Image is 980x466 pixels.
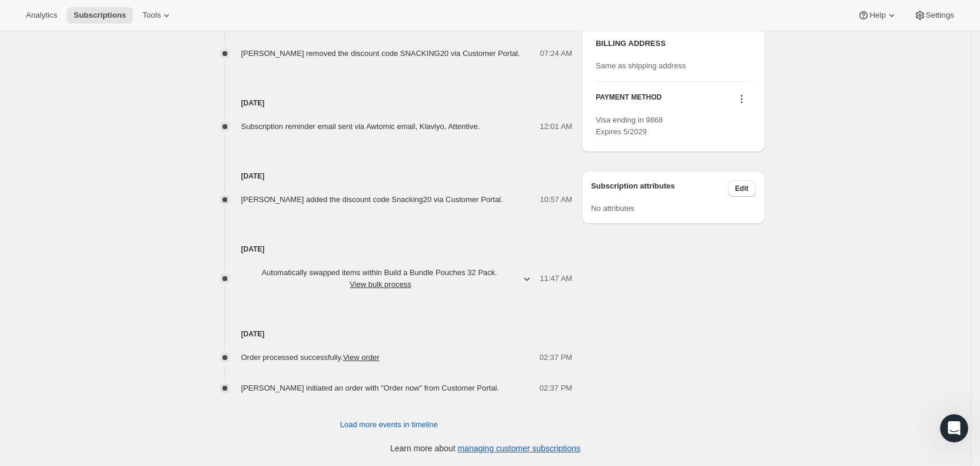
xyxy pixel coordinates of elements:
span: Help [869,11,885,20]
button: View bulk process [350,280,411,289]
span: 11:47 AM [540,273,572,285]
iframe: Intercom live chat [940,414,968,442]
span: Settings [926,11,954,20]
span: [PERSON_NAME] added the discount code Snacking20 via Customer Portal. [241,195,503,204]
span: Visa ending in 9868 Expires 5/2029 [596,115,663,136]
button: Subscriptions [67,7,133,24]
h4: [DATE] [206,243,573,255]
span: 12:01 AM [540,121,572,133]
span: Same as shipping address [596,61,686,70]
span: Subscriptions [74,11,126,20]
span: [PERSON_NAME] removed the discount code SNACKING20 via Customer Portal. [241,49,520,58]
span: Subscription reminder email sent via Awtomic email, Klaviyo, Attentive. [241,122,480,131]
span: Order processed successfully. [241,353,380,362]
button: Analytics [19,7,64,24]
h4: [DATE] [206,170,573,182]
h4: [DATE] [206,328,573,340]
button: Load more events in timeline [333,415,445,434]
span: Load more events in timeline [340,419,438,431]
span: [PERSON_NAME] initiated an order with "Order now" from Customer Portal. [241,384,499,392]
span: 07:24 AM [540,48,572,60]
button: Automatically swapped items within Build a Bundle Pouches 32 Pack. View bulk process [234,263,540,294]
span: Edit [735,184,749,193]
span: 02:37 PM [540,352,573,363]
span: No attributes [591,204,634,213]
span: 10:57 AM [540,194,572,206]
button: Help [851,7,904,24]
span: Automatically swapped items within Build a Bundle Pouches 32 Pack . [241,267,520,290]
a: View order [343,353,380,362]
h3: PAYMENT METHOD [596,92,662,108]
p: Learn more about [390,442,580,454]
button: Settings [907,7,961,24]
h3: Subscription attributes [591,180,728,197]
button: Edit [728,180,756,197]
span: 02:37 PM [540,382,573,394]
h3: BILLING ADDRESS [596,38,750,49]
span: Tools [142,11,161,20]
button: Tools [135,7,180,24]
a: managing customer subscriptions [457,444,580,453]
span: Analytics [26,11,57,20]
h4: [DATE] [206,97,573,109]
